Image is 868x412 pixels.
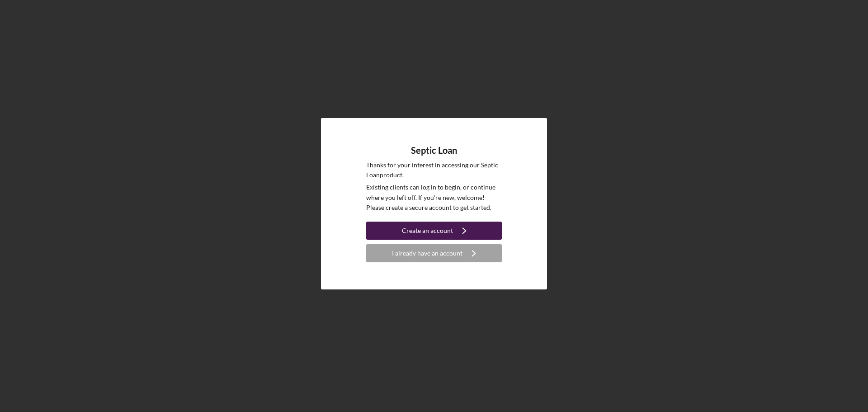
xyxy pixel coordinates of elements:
[402,222,453,240] div: Create an account
[411,145,457,156] h4: Septic Loan
[366,222,502,242] a: Create an account
[366,244,502,262] button: I already have an account
[366,160,502,180] p: Thanks for your interest in accessing our Septic Loan product.
[392,244,462,262] div: I already have an account
[366,222,502,240] button: Create an account
[366,182,502,213] p: Existing clients can log in to begin, or continue where you left off. If you're new, welcome! Ple...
